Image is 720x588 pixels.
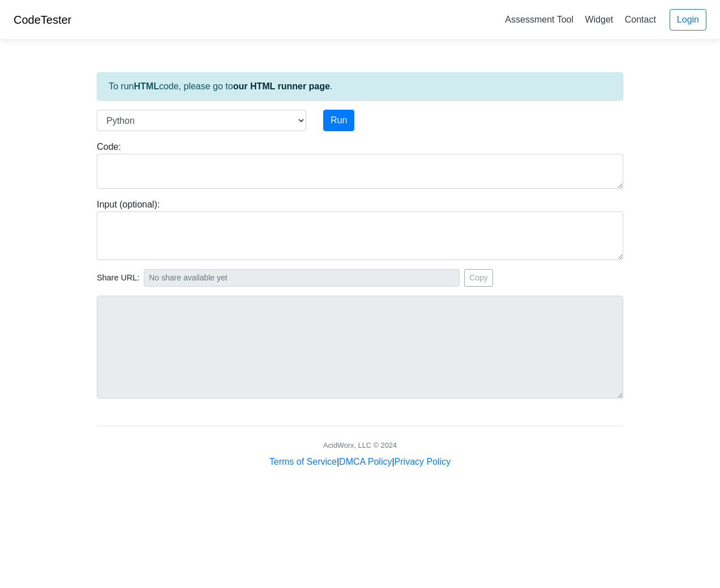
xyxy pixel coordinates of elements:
input: No share available yet [144,269,460,287]
strong: HTML [134,81,158,91]
div: Code: [88,140,632,189]
div: To run code, please go to . [97,72,623,101]
a: Terms of Service [269,457,337,466]
span: Share URL: [97,272,139,284]
button: Copy [464,269,493,287]
a: Privacy Policy [395,457,451,466]
a: our HTML runner page [233,81,330,91]
div: Input (optional): [88,198,632,260]
a: Widget [580,10,618,29]
div: | | [269,455,451,469]
a: DMCA Policy [339,457,392,466]
a: Assessment Tool [500,10,578,29]
button: Run [323,110,354,131]
a: Contact [620,10,661,29]
a: CodeTester [14,14,71,26]
div: AcidWorx, LLC © 2024 [323,440,397,451]
a: Login [670,9,706,31]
